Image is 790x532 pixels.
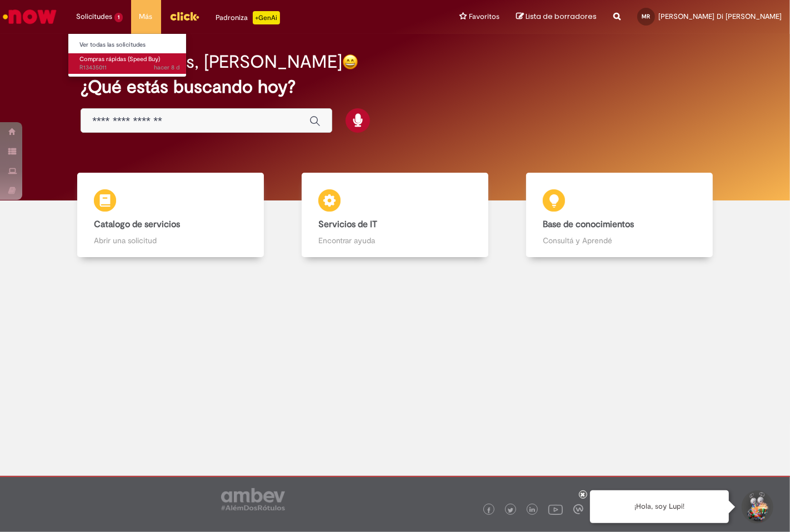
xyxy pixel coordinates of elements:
img: click_logo_yellow_360x200.png [169,8,199,24]
div: ¡Hola, soy Lupi! [590,490,729,523]
img: logo_footer_workplace.png [573,504,583,514]
img: happy-face.png [342,54,358,70]
p: Abrir una solicitud [94,235,247,246]
span: 1 [114,13,123,22]
span: R13435011 [79,63,179,72]
span: [PERSON_NAME] Di [PERSON_NAME] [658,12,782,21]
h2: ¿Qué estás buscando hoy? [81,77,709,97]
div: Padroniza [216,11,280,24]
span: MR [642,13,651,20]
span: Favoritos [469,11,499,22]
h2: Buenas tardes, [PERSON_NAME] [81,52,342,72]
time: 21/08/2025 09:40:53 [154,63,179,72]
a: Ver todas las solicitudes [68,39,191,51]
img: logo_footer_ambev_rotulo_gray.png [221,488,285,510]
b: Base de conocimientos [543,219,634,230]
img: logo_footer_linkedin.png [529,507,535,514]
span: Compras rápidas (Speed Buy) [79,55,160,63]
p: Encontrar ayuda [318,235,471,246]
p: Consultá y Aprendé [543,235,696,246]
img: logo_footer_twitter.png [508,508,513,513]
span: hacer 8 d [154,63,179,72]
img: logo_footer_facebook.png [486,508,492,513]
img: logo_footer_youtube.png [548,502,563,516]
span: Lista de borradores [526,11,597,22]
a: Servicios de IT Encontrar ayuda [283,173,507,258]
ul: Solicitudes [68,33,187,77]
span: Más [139,11,153,22]
span: Solicitudes [76,11,112,22]
img: ServiceNow [1,6,58,28]
b: Servicios de IT [318,219,377,230]
a: Abrir R13435011 : Compras rápidas (Speed Buy) [68,53,191,74]
a: Catalogo de servicios Abrir una solicitud [58,173,283,258]
a: Base de conocimientos Consultá y Aprendé [507,173,732,258]
b: Catalogo de servicios [94,219,180,230]
button: Iniciar conversación de soporte [740,490,773,524]
p: +GenAi [253,11,280,24]
a: Lista de borradores [516,12,597,22]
